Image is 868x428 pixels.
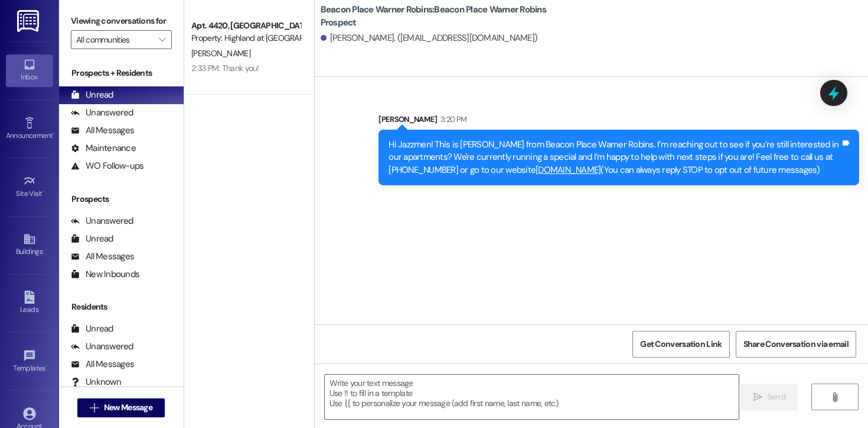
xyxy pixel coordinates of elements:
div: Unanswered [71,107,133,119]
div: Maintenance [71,142,136,155]
div: All Messages [71,358,134,371]
span: Get Conversation Link [640,338,722,350]
div: Unanswered [71,340,133,353]
span: • [53,130,54,138]
div: Unread [71,233,113,245]
span: • [45,362,47,371]
div: All Messages [71,124,134,137]
div: All Messages [71,250,134,263]
div: Prospects [59,193,184,205]
div: [PERSON_NAME] [378,113,859,130]
div: WO Follow-ups [71,160,143,172]
i:  [753,392,762,402]
b: Beacon Place Warner Robins: Beacon Place Warner Robins Prospect [321,4,557,29]
span: New Message [104,401,152,414]
div: Residents [59,301,184,313]
div: New Inbounds [71,268,139,281]
div: Prospects + Residents [59,67,184,79]
button: Get Conversation Link [632,331,729,358]
div: 2:33 PM: Thank you! [191,63,259,73]
a: [DOMAIN_NAME] [536,164,601,176]
div: 3:20 PM [438,113,466,125]
button: New Message [77,398,165,417]
div: Unknown [71,376,121,388]
a: Inbox [6,54,53,86]
span: • [43,188,44,196]
a: Site Visit • [6,171,53,203]
span: [PERSON_NAME] [191,48,250,59]
div: Hi Jazzmen! This is [PERSON_NAME] from Beacon Place Warner Robins. I’m reaching out to see if you... [389,139,840,176]
a: Leads [6,287,53,319]
div: Apt. 4420, [GEOGRAPHIC_DATA] at [GEOGRAPHIC_DATA] [191,20,301,32]
span: Share Conversation via email [743,338,849,350]
div: [PERSON_NAME]. ([EMAIL_ADDRESS][DOMAIN_NAME]) [321,32,538,44]
a: Buildings [6,229,53,261]
button: Send [741,384,798,410]
i:  [830,392,839,402]
div: Unread [71,89,113,101]
div: Property: Highland at [GEOGRAPHIC_DATA] [191,32,301,44]
button: Share Conversation via email [736,331,856,358]
i:  [159,35,165,44]
div: Unread [71,323,113,335]
input: All communities [76,30,153,49]
div: Unanswered [71,215,133,227]
i:  [90,403,99,413]
img: ResiDesk Logo [17,10,41,32]
a: Templates • [6,346,53,378]
span: Send [767,391,785,403]
label: Viewing conversations for [71,12,172,30]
